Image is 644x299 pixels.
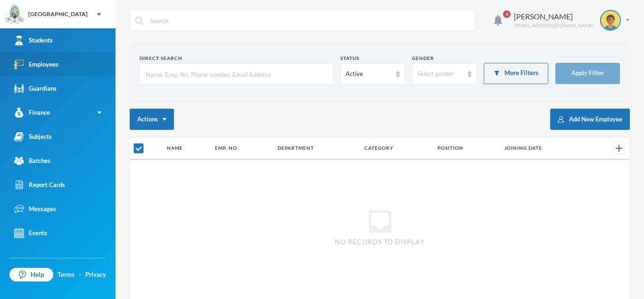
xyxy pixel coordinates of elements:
[14,35,53,45] div: Students
[145,64,328,85] input: Name, Emp. No, Phone number, Email Address
[14,108,50,118] div: Finance
[79,270,81,280] div: ·
[503,10,511,18] span: 4
[162,137,210,159] th: Name
[514,11,593,22] div: [PERSON_NAME]
[346,69,391,79] div: Active
[135,17,143,25] img: search
[412,55,477,62] div: Gender
[601,11,620,30] img: STUDENT
[14,204,56,214] div: Messages
[14,156,50,166] div: Batches
[14,60,58,69] div: Employees
[273,137,360,159] th: Department
[335,237,425,247] span: No records to display
[417,69,463,79] div: Select gender
[500,137,589,159] th: Joining Date
[14,84,57,94] div: Guardians
[550,109,630,130] button: Add New Employee
[149,10,470,31] input: Search
[484,63,548,84] button: More Filters
[514,22,593,29] div: [EMAIL_ADDRESS][DOMAIN_NAME]
[85,270,106,280] a: Privacy
[58,270,74,280] a: Terms
[14,180,65,190] div: Report Cards
[433,137,500,159] th: Position
[365,206,395,237] i: inbox
[28,10,88,18] div: [GEOGRAPHIC_DATA]
[14,132,52,142] div: Subjects
[340,55,405,62] div: Status
[616,145,622,152] img: +
[555,63,620,84] button: Apply Filter
[210,137,273,159] th: Emp. No.
[9,268,53,282] a: Help
[140,55,333,62] div: Direct Search
[5,5,24,24] img: logo
[360,137,433,159] th: Category
[130,109,174,130] button: Actions
[14,228,47,238] div: Events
